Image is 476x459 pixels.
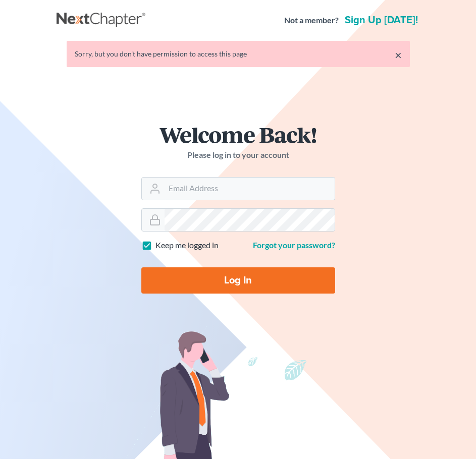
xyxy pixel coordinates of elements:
[141,267,335,294] input: Log In
[141,149,335,161] p: Please log in to your account
[165,178,335,200] input: Email Address
[155,240,219,251] label: Keep me logged in
[141,124,335,145] h1: Welcome Back!
[395,49,402,61] a: ×
[253,240,335,250] a: Forgot your password?
[75,49,402,59] div: Sorry, but you don't have permission to access this page
[343,15,420,25] a: Sign up [DATE]!
[284,15,339,26] strong: Not a member?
